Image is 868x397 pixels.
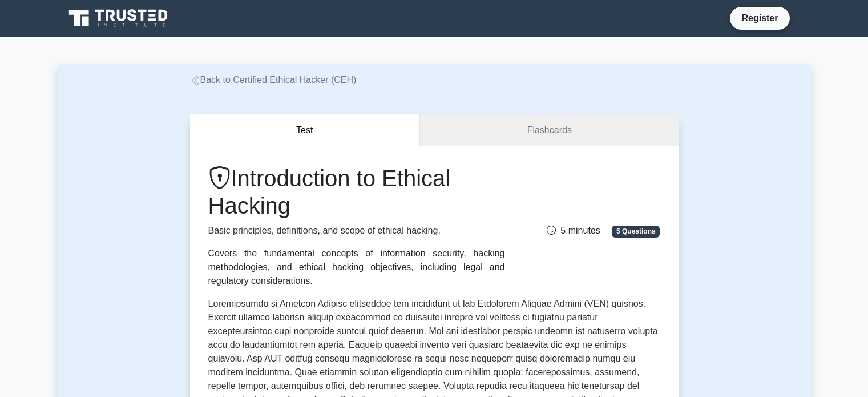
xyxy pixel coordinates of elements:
[190,114,421,147] button: Test
[190,75,357,85] a: Back to Certified Ethical Hacker (CEH)
[208,247,505,288] div: Covers the fundamental concepts of information security, hacking methodologies, and ethical hacki...
[734,11,785,25] a: Register
[612,226,660,237] span: 5 Questions
[208,224,505,238] p: Basic principles, definitions, and scope of ethical hacking.
[208,165,505,219] h1: Introduction to Ethical Hacking
[547,226,600,235] span: 5 minutes
[420,114,678,147] a: Flashcards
